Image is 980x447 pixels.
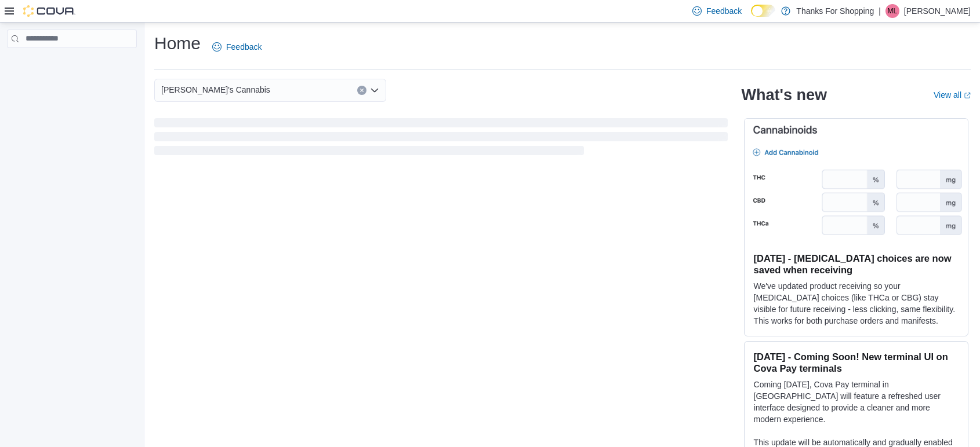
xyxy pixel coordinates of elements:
p: [PERSON_NAME] [904,4,971,18]
span: Feedback [706,5,742,17]
input: Dark Mode [751,5,775,17]
p: Thanks For Shopping [796,4,874,18]
h3: [DATE] - Coming Soon! New terminal UI on Cova Pay terminals [754,351,959,374]
span: [PERSON_NAME]'s Cannabis [161,83,270,97]
p: | [879,4,881,18]
h2: What's new [742,86,827,104]
a: View allExternal link [934,90,971,100]
nav: Complex example [7,50,137,78]
span: ML [888,4,898,18]
a: Feedback [208,35,266,58]
span: Loading [154,120,728,157]
button: Clear input [357,86,366,95]
h3: [DATE] - [MEDICAL_DATA] choices are now saved when receiving [754,252,959,276]
h1: Home [154,32,201,55]
p: Coming [DATE], Cova Pay terminal in [GEOGRAPHIC_DATA] will feature a refreshed user interface des... [754,379,959,425]
button: Open list of options [370,86,379,95]
img: Cova [23,5,75,17]
p: We've updated product receiving so your [MEDICAL_DATA] choices (like THCa or CBG) stay visible fo... [754,280,959,327]
div: Marc Lagace [885,4,899,18]
svg: External link [964,92,971,99]
span: Feedback [226,41,262,53]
